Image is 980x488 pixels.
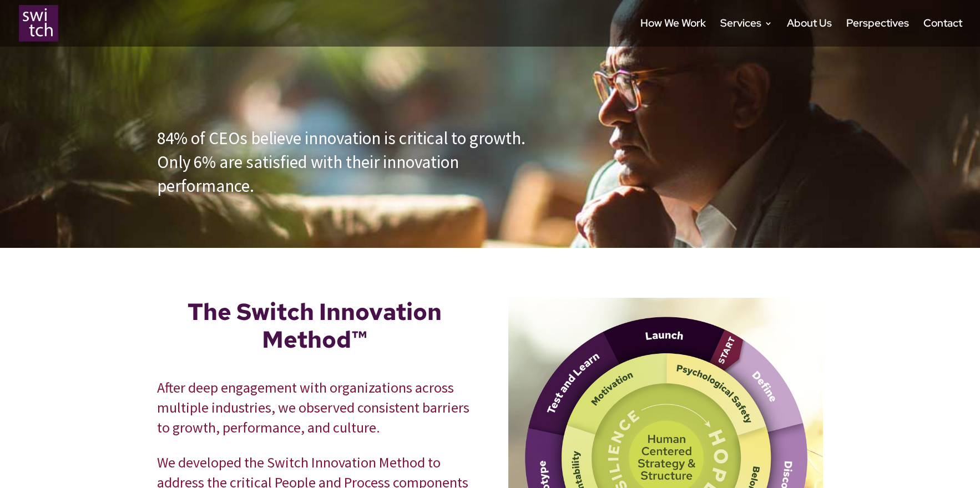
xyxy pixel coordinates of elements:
[787,19,832,47] a: About Us
[157,298,472,359] h1: The Switch Innovation Method™
[846,19,909,47] a: Perspectives
[640,19,706,47] a: How We Work
[923,19,962,47] a: Contact
[157,126,542,198] div: 84% of CEOs believe innovation is critical to growth. Only 6% are satisfied with their innovation...
[157,378,472,453] p: After deep engagement with organizations across multiple industries, we observed consistent barri...
[720,19,772,47] a: Services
